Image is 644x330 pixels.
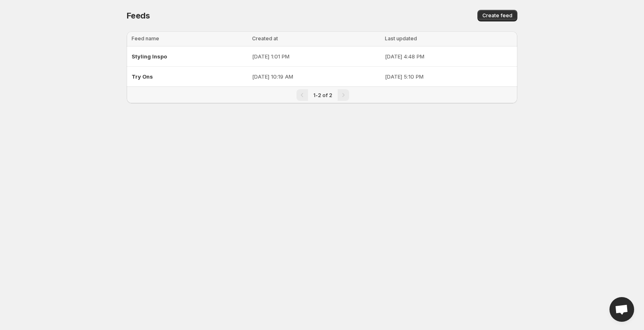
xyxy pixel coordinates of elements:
[132,73,153,80] span: Try Ons
[132,35,159,42] span: Feed name
[252,35,278,42] span: Created at
[252,72,380,81] p: [DATE] 10:19 AM
[385,52,512,60] p: [DATE] 4:48 PM
[252,52,380,60] p: [DATE] 1:01 PM
[132,53,167,60] span: Styling Inspo
[127,11,150,21] span: Feeds
[313,92,332,98] span: 1-2 of 2
[609,297,634,322] a: Open chat
[385,35,417,42] span: Last updated
[127,86,517,103] nav: Pagination
[385,72,512,81] p: [DATE] 5:10 PM
[477,10,517,21] button: Create feed
[482,12,512,19] span: Create feed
